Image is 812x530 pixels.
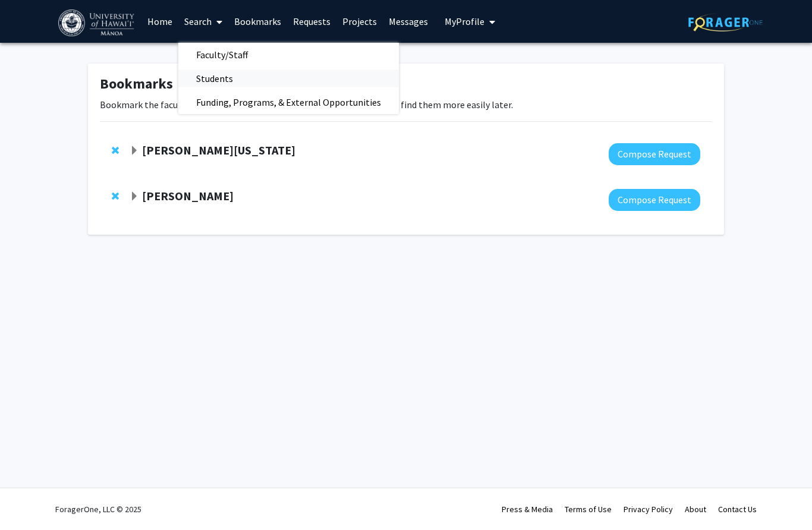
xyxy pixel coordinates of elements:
button: Compose Request to Michael Norris [609,189,700,211]
span: Remove Michael Norris from bookmarks [112,191,119,201]
button: Compose Request to Peter Washington [609,143,700,165]
img: ForagerOne Logo [688,13,763,31]
a: Faculty/Staff [178,46,399,64]
img: University of Hawaiʻi at Mānoa Logo [58,10,137,36]
a: Funding, Programs, & External Opportunities [178,93,399,111]
a: Search [178,1,228,42]
a: Projects [336,1,383,42]
a: Privacy Policy [624,504,673,515]
a: Terms of Use [565,504,612,515]
iframe: Chat [9,477,51,521]
h1: Bookmarks [100,75,712,93]
p: Bookmark the faculty/staff you are interested in working with to help you find them more easily l... [100,97,712,112]
a: Messages [383,1,434,42]
span: Expand Michael Norris Bookmark [130,192,139,201]
span: Remove Peter Washington from bookmarks [112,146,119,155]
span: Students [178,67,251,90]
a: Bookmarks [228,1,287,42]
span: Funding, Programs, & External Opportunities [178,90,399,114]
a: Students [178,70,399,87]
a: Home [141,1,178,42]
strong: [PERSON_NAME][US_STATE] [142,143,295,157]
a: Contact Us [718,504,757,515]
a: Requests [287,1,336,42]
a: Press & Media [502,504,553,515]
strong: [PERSON_NAME] [142,188,234,203]
span: Expand Peter Washington Bookmark [130,146,139,156]
a: About [685,504,706,515]
span: Faculty/Staff [178,43,266,67]
span: My Profile [445,15,484,27]
div: ForagerOne, LLC © 2025 [55,488,141,530]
